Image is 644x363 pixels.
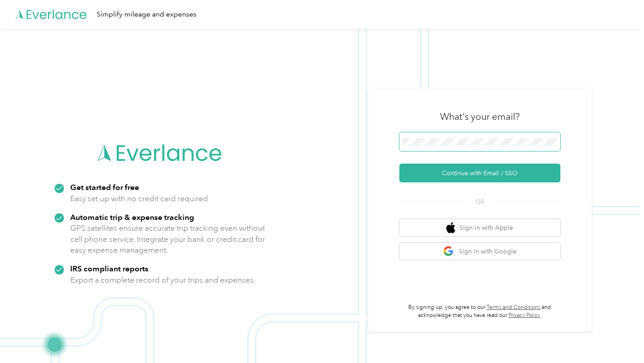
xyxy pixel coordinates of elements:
[399,243,560,260] button: google logoSign in with Google
[487,304,540,311] a: Terms and Conditions
[70,212,194,222] strong: Automatic trip & expense tracking
[70,193,208,204] p: Easy set up with no credit card required
[443,246,454,257] img: google logo
[399,304,560,319] p: By signing up, you agree to our and acknowledge that you have read our .
[440,110,520,123] h3: What's your email?
[97,9,196,20] div: Simplify mileage and expenses
[446,222,455,233] img: apple logo
[70,264,148,273] strong: IRS compliant reports
[399,164,560,182] button: Continue with Email / SSO
[508,312,540,319] a: Privacy Policy
[70,223,266,256] p: GPS satellites ensure accurate trip tracking even without cell phone service. Integrate your bank...
[70,182,139,192] strong: Get started for free
[399,219,560,236] button: apple logoSign in with Apple
[464,197,496,207] span: OR
[70,274,255,286] p: Export a complete record of your trips and expenses.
